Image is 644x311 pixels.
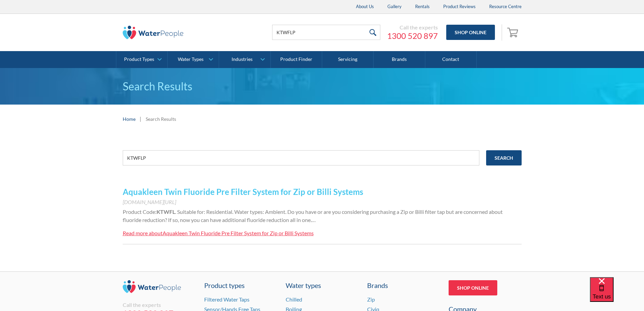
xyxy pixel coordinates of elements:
[374,51,425,68] a: Brands
[387,24,438,31] div: Call the experts
[271,51,322,68] a: Product Finder
[123,230,163,236] div: Read more about
[590,277,644,311] iframe: podium webchat widget bubble
[123,187,363,197] a: Aquakleen Twin Fluoride Pre Filter System for Zip or Billi Systems
[367,280,440,290] div: Brands
[123,115,136,123] a: Home
[123,229,314,237] a: Read more aboutAquakleen Twin Fluoride Pre Filter System for Zip or Billi Systems
[123,78,522,94] h1: Search Results
[425,51,477,68] a: Contact
[286,280,359,290] a: Water types
[387,31,438,41] a: 1300 520 897
[446,25,495,40] a: Shop Online
[449,280,497,295] a: Shop Online
[168,51,219,68] a: Water Types
[322,51,374,68] a: Servicing
[232,57,253,62] div: Industries
[286,296,302,303] a: Chilled
[123,208,503,223] span: . Suitable for: Residential. Water types: Ambient. Do you have or are you considering purchasing ...
[219,51,270,68] a: Industries
[507,27,520,38] img: shopping cart
[146,115,176,123] div: Search Results
[272,25,380,40] input: Search products
[123,208,157,215] span: Product Code:
[116,51,167,68] a: Product Types
[157,208,175,215] strong: KTWFL
[123,198,522,206] div: [DOMAIN_NAME][URL]
[123,150,479,165] input: e.g. chilled water cooler
[204,296,249,303] a: Filtered Water Taps
[505,24,522,41] a: Open empty cart
[486,150,522,165] input: Search
[124,57,154,62] div: Product Types
[312,217,316,223] span: …
[123,26,184,39] img: The Water People
[139,115,142,123] div: |
[367,296,375,303] a: Zip
[178,57,204,62] div: Water Types
[123,302,196,308] div: Call the experts
[204,280,277,290] a: Product types
[163,230,314,236] div: Aquakleen Twin Fluoride Pre Filter System for Zip or Billi Systems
